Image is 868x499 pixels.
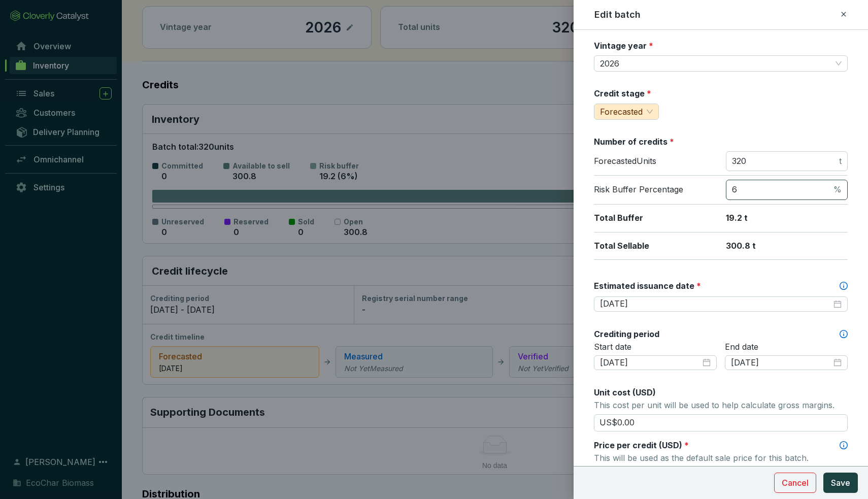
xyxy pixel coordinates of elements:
[594,184,716,195] p: Risk Buffer Percentage
[774,473,816,493] button: Cancel
[600,56,842,71] span: 2026
[594,241,716,252] p: Total Sellable
[823,473,858,493] button: Save
[600,298,831,310] input: Select date
[594,280,701,291] label: Estimated issuance date
[594,156,716,167] p: Forecasted Units
[594,328,659,340] label: Crediting period
[594,213,716,224] p: Total Buffer
[594,136,674,147] label: Number of credits
[594,414,848,431] input: Enter cost
[839,156,842,167] span: t
[594,342,717,353] p: Start date
[726,213,848,224] p: 19.2 t
[833,184,842,195] span: %
[731,357,831,369] input: Select date
[594,88,651,99] label: Credit stage
[594,451,848,465] p: This will be used as the default sale price for this batch.
[600,357,700,369] input: Select date
[594,387,656,397] span: Unit cost (USD)
[725,342,848,353] p: End date
[726,241,848,252] p: 300.8 t
[594,440,682,450] span: Price per credit (USD)
[782,477,809,489] span: Cancel
[594,40,653,51] label: Vintage year
[594,398,848,412] p: This cost per unit will be used to help calculate gross margins.
[600,107,643,117] span: Forecasted
[594,8,641,21] h2: Edit batch
[831,477,850,489] span: Save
